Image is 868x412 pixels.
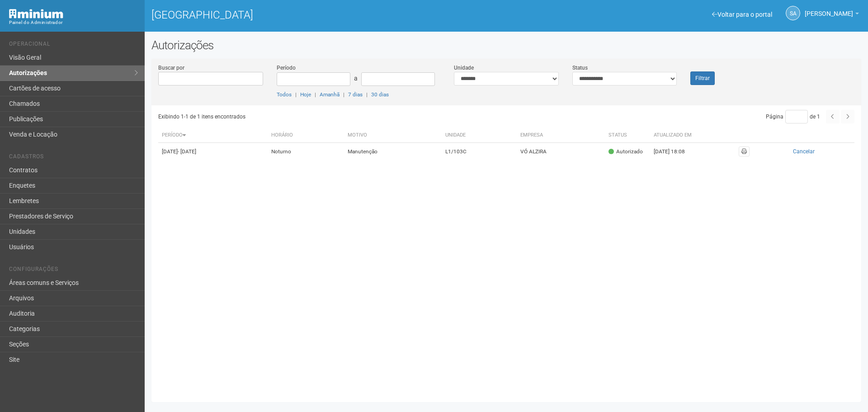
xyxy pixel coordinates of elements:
li: Cadastros [9,153,138,163]
button: Cancelar [757,147,851,156]
td: Manutenção [344,143,442,161]
a: Amanhã [320,91,340,98]
span: a [354,75,358,82]
li: Operacional [9,41,138,50]
a: Voltar para o portal [712,11,772,18]
span: | [366,91,368,98]
h2: Autorizações [151,38,861,52]
th: Atualizado em [650,128,700,143]
button: Filtrar [690,71,715,85]
a: 30 dias [371,91,389,98]
span: Silvio Anjos [805,1,853,17]
label: Período [277,64,296,72]
label: Unidade [454,64,474,72]
img: Minium [9,9,63,19]
a: SA [786,6,800,20]
div: Exibindo 1-1 de 1 itens encontrados [158,110,504,123]
th: Horário [268,128,344,143]
span: - [DATE] [178,148,196,155]
label: Status [572,64,588,72]
a: [PERSON_NAME] [805,11,859,19]
a: Todos [277,91,292,98]
a: 7 dias [348,91,363,98]
th: Unidade [442,128,517,143]
span: | [295,91,297,98]
td: Noturno [268,143,344,161]
th: Motivo [344,128,442,143]
span: | [343,91,344,98]
span: | [315,91,316,98]
td: [DATE] 18:08 [650,143,700,161]
label: Buscar por [158,64,184,72]
th: Status [605,128,650,143]
div: Autorizado [609,148,643,156]
li: Configurações [9,266,138,275]
td: [DATE] [158,143,268,161]
td: L1/103C [442,143,517,161]
a: Hoje [300,91,311,98]
div: Painel do Administrador [9,19,138,27]
span: Página de 1 [766,114,820,120]
td: VÓ ALZIRA [517,143,605,161]
th: Empresa [517,128,605,143]
h1: [GEOGRAPHIC_DATA] [151,9,500,21]
th: Período [158,128,268,143]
